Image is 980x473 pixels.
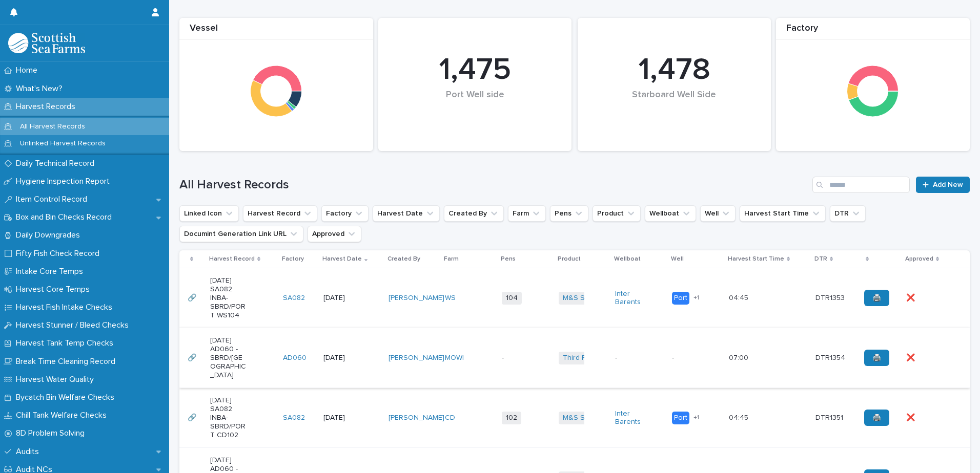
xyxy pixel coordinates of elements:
[308,226,361,242] button: Approved
[502,412,521,424] span: 102
[179,226,303,242] button: Documint Generation Link URL
[729,292,750,303] p: 04:45
[615,354,651,362] p: -
[12,428,93,438] p: 8D Problem Solving
[693,295,699,301] span: + 1
[872,294,881,302] span: 🖨️
[905,253,933,265] p: Approved
[283,414,305,422] a: SA082
[502,292,522,305] span: 104
[906,352,917,362] p: ❌
[12,195,95,204] p: Item Control Record
[179,268,970,328] tr: 🔗🔗 [DATE] SA082 INBA-SBRD/PORT WS104SA082 [DATE][PERSON_NAME] WS 104M&S Select Inter Barents Port...
[615,290,651,307] a: Inter Barents
[243,205,317,222] button: Harvest Record
[283,294,305,303] a: SA082
[776,23,970,40] div: Factory
[323,414,360,422] p: [DATE]
[593,205,641,222] button: Product
[872,354,881,361] span: 🖨️
[389,294,444,303] a: [PERSON_NAME]
[550,205,588,222] button: Pens
[645,205,696,222] button: Wellboat
[815,292,847,303] p: DTR1353
[12,393,122,402] p: Bycatch Bin Welfare Checks
[179,23,373,40] div: Vessel
[445,354,464,362] a: MOWI
[445,414,455,422] a: CD
[12,139,114,148] p: Unlinked Harvest Records
[563,354,625,362] a: Third Party Salmon
[672,412,689,424] div: Port
[12,285,98,294] p: Harvest Core Temps
[12,249,108,259] p: Fifty Fish Check Record
[389,354,444,362] a: [PERSON_NAME]
[502,354,538,362] p: -
[396,52,555,89] div: 1,475
[12,122,93,131] p: All Harvest Records
[12,375,102,384] p: Harvest Water Quality
[864,290,889,306] a: 🖨️
[389,414,444,422] a: [PERSON_NAME]
[12,84,71,94] p: What's New?
[906,412,917,422] p: ❌
[188,292,198,303] p: 🔗
[12,303,120,312] p: Harvest Fish Intake Checks
[615,410,651,427] a: Inter Barents
[282,253,304,265] p: Factory
[872,414,881,421] span: 🖨️
[864,410,889,426] a: 🖨️
[12,212,120,222] p: Box and Bin Checks Record
[700,205,736,222] button: Well
[558,253,581,265] p: Product
[906,292,917,303] p: ❌
[188,352,198,362] p: 🔗
[595,90,754,122] div: Starboard Well Side
[179,388,970,448] tr: 🔗🔗 [DATE] SA082 INBA-SBRD/PORT CD102SA082 [DATE][PERSON_NAME] CD 102M&S Select Inter Barents Port...
[830,205,866,222] button: DTR
[916,177,970,193] a: Add New
[614,253,641,265] p: Wellboat
[12,320,137,330] p: Harvest Stunner / Bleed Checks
[508,205,546,222] button: Farm
[12,102,84,112] p: Harvest Records
[501,253,516,265] p: Pens
[12,159,103,168] p: Daily Technical Record
[322,253,362,265] p: Harvest Date
[210,396,247,439] p: [DATE] SA082 INBA-SBRD/PORT CD102
[396,90,555,122] div: Port Well side
[729,412,750,422] p: 04:45
[179,328,970,388] tr: 🔗🔗 [DATE] AD060 -SBRD/[GEOGRAPHIC_DATA]AD060 [DATE][PERSON_NAME] MOWI -Third Party Salmon --07:00...
[373,205,440,222] button: Harvest Date
[12,338,121,348] p: Harvest Tank Temp Checks
[933,181,963,188] span: Add New
[323,354,360,362] p: [DATE]
[672,354,708,362] p: -
[12,230,88,240] p: Daily Downgrades
[387,253,420,265] p: Created By
[740,205,826,222] button: Harvest Start Time
[283,354,307,362] a: AD060
[12,66,46,75] p: Home
[210,336,247,379] p: [DATE] AD060 -SBRD/[GEOGRAPHIC_DATA]
[693,415,699,421] span: + 1
[563,294,601,303] a: M&S Select
[12,447,47,457] p: Audits
[864,350,889,366] a: 🖨️
[812,177,910,193] input: Search
[563,414,601,422] a: M&S Select
[188,412,198,422] p: 🔗
[444,205,504,222] button: Created By
[672,292,689,305] div: Port
[12,411,115,420] p: Chill Tank Welfare Checks
[323,294,360,303] p: [DATE]
[12,177,118,186] p: Hygiene Inspection Report
[444,253,459,265] p: Farm
[445,294,456,303] a: WS
[210,276,247,319] p: [DATE] SA082 INBA-SBRD/PORT WS104
[814,253,827,265] p: DTR
[8,33,85,53] img: mMrefqRFQpe26GRNOUkG
[321,205,369,222] button: Factory
[209,253,255,265] p: Harvest Record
